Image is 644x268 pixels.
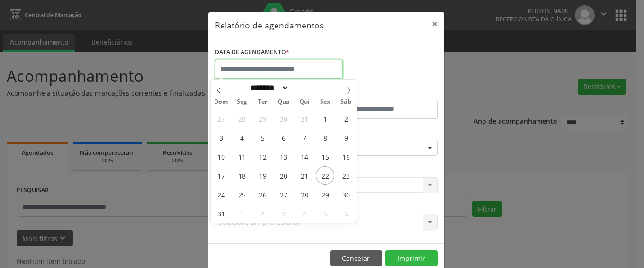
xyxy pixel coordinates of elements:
span: Agosto 28, 2025 [295,185,313,204]
span: Julho 31, 2025 [295,109,313,128]
span: Agosto 1, 2025 [316,109,334,128]
select: Month [247,83,289,93]
span: Julho 30, 2025 [274,109,293,128]
span: Agosto 25, 2025 [233,185,251,204]
span: Agosto 10, 2025 [212,147,230,166]
span: Agosto 9, 2025 [337,128,355,147]
span: Agosto 30, 2025 [337,185,355,204]
span: Agosto 5, 2025 [253,128,272,147]
span: Agosto 13, 2025 [274,147,293,166]
span: Agosto 8, 2025 [316,128,334,147]
span: Setembro 3, 2025 [274,204,293,223]
span: Sex [315,99,336,105]
span: Agosto 3, 2025 [212,128,230,147]
span: Agosto 27, 2025 [274,185,293,204]
button: Imprimir [385,250,438,267]
span: Agosto 19, 2025 [253,166,272,185]
span: Agosto 31, 2025 [212,204,230,223]
span: Julho 28, 2025 [233,109,251,128]
span: Agosto 29, 2025 [316,185,334,204]
label: DATA DE AGENDAMENTO [215,45,289,60]
span: Setembro 5, 2025 [316,204,334,223]
span: Agosto 2, 2025 [337,109,355,128]
span: Qui [294,99,315,105]
span: Ter [252,99,273,105]
span: Setembro 6, 2025 [337,204,355,223]
span: Agosto 14, 2025 [295,147,313,166]
span: Seg [232,99,252,105]
span: Setembro 1, 2025 [233,204,251,223]
span: Agosto 26, 2025 [253,185,272,204]
span: Qua [273,99,294,105]
span: Agosto 15, 2025 [316,147,334,166]
span: Agosto 16, 2025 [337,147,355,166]
span: Agosto 24, 2025 [212,185,230,204]
button: Cancelar [330,250,382,267]
span: Agosto 18, 2025 [233,166,251,185]
span: Agosto 23, 2025 [337,166,355,185]
button: Close [425,12,444,36]
span: Dom [211,99,232,105]
label: ATÉ [329,85,438,100]
span: Agosto 6, 2025 [274,128,293,147]
span: Agosto 4, 2025 [233,128,251,147]
span: Agosto 11, 2025 [233,147,251,166]
span: Agosto 17, 2025 [212,166,230,185]
span: Agosto 21, 2025 [295,166,313,185]
span: Agosto 7, 2025 [295,128,313,147]
span: Agosto 22, 2025 [316,166,334,185]
span: Sáb [336,99,357,105]
span: Agosto 20, 2025 [274,166,293,185]
span: Julho 29, 2025 [253,109,272,128]
span: Setembro 2, 2025 [253,204,272,223]
input: Year [289,83,320,93]
h5: Relatório de agendamentos [215,19,323,31]
span: Setembro 4, 2025 [295,204,313,223]
span: Agosto 12, 2025 [253,147,272,166]
span: Julho 27, 2025 [212,109,230,128]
